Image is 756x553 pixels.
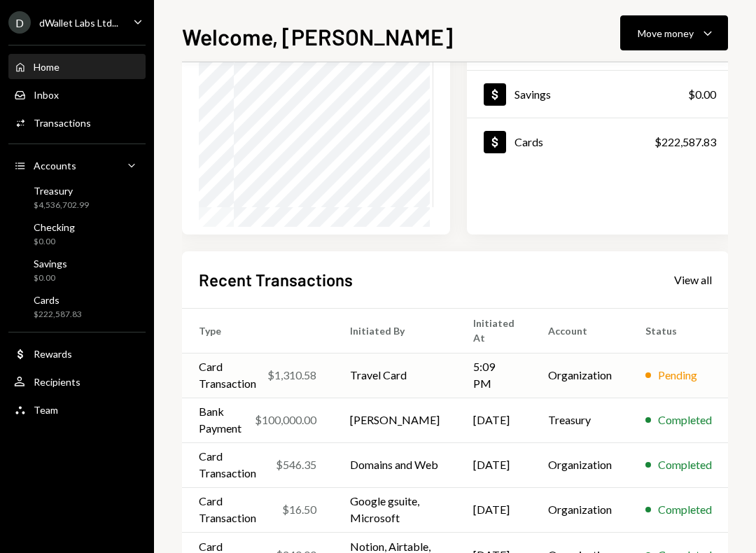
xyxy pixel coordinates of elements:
[658,412,712,428] div: Completed
[34,272,67,284] div: $0.00
[531,442,629,487] td: Organization
[674,273,712,287] div: View all
[8,253,146,287] a: Savings$0.00
[34,236,75,248] div: $0.00
[674,272,712,287] a: View all
[688,86,716,103] div: $0.00
[182,22,453,50] h1: Welcome, [PERSON_NAME]
[34,89,59,101] div: Inbox
[34,258,67,269] div: Savings
[199,358,256,392] div: Card Transaction
[658,456,712,473] div: Completed
[34,185,89,197] div: Treasury
[333,353,456,398] td: Travel Card
[531,308,629,353] th: Account
[456,398,531,442] td: [DATE]
[456,308,531,353] th: Initiated At
[456,353,531,398] td: 5:09 PM
[658,367,697,384] div: Pending
[8,153,146,178] a: Accounts
[620,15,728,50] button: Move money
[333,487,456,532] td: Google gsuite, Microsoft
[8,11,31,34] div: D
[34,117,91,129] div: Transactions
[333,308,456,353] th: Initiated By
[34,199,89,211] div: $4,536,702.99
[654,134,716,150] div: $222,587.83
[531,487,629,532] td: Organization
[8,369,146,394] a: Recipients
[34,61,59,73] div: Home
[8,341,146,366] a: Rewards
[34,160,76,171] div: Accounts
[456,442,531,487] td: [DATE]
[8,110,146,135] a: Transactions
[467,118,733,165] a: Cards$222,587.83
[8,397,146,422] a: Team
[531,398,629,442] td: Treasury
[34,348,72,360] div: Rewards
[276,456,316,473] div: $546.35
[34,309,82,321] div: $222,587.83
[8,290,146,323] a: Cards$222,587.83
[34,221,75,233] div: Checking
[34,404,58,416] div: Team
[8,181,146,214] a: Treasury$4,536,702.99
[34,376,80,388] div: Recipients
[514,135,543,148] div: Cards
[8,217,146,251] a: Checking$0.00
[8,82,146,107] a: Inbox
[467,71,733,118] a: Savings$0.00
[638,26,694,41] div: Move money
[199,493,271,526] div: Card Transaction
[531,353,629,398] td: Organization
[34,294,82,306] div: Cards
[39,17,118,29] div: dWallet Labs Ltd...
[658,501,712,518] div: Completed
[333,398,456,442] td: [PERSON_NAME]
[629,308,729,353] th: Status
[199,268,353,291] h2: Recent Transactions
[456,487,531,532] td: [DATE]
[182,308,333,353] th: Type
[333,442,456,487] td: Domains and Web
[8,54,146,79] a: Home
[282,501,316,518] div: $16.50
[199,448,265,482] div: Card Transaction
[267,367,316,384] div: $1,310.58
[514,87,551,101] div: Savings
[255,412,316,428] div: $100,000.00
[199,403,244,437] div: Bank Payment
